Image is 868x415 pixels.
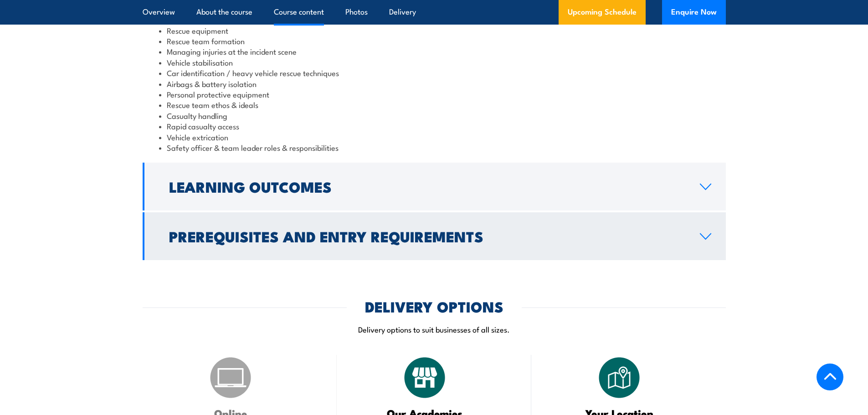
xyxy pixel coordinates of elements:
li: Rescue equipment [159,25,709,36]
li: Rapid casualty access [159,121,709,131]
li: Casualty handling [159,110,709,121]
p: Delivery options to suit businesses of all sizes. [143,324,726,334]
a: Prerequisites and Entry Requirements [143,212,726,260]
li: Managing injuries at the incident scene [159,46,709,56]
li: Airbags & battery isolation [159,78,709,89]
h2: DELIVERY OPTIONS [365,300,503,313]
li: Safety officer & team leader roles & responsibilities [159,142,709,153]
h2: Prerequisites and Entry Requirements [169,230,685,242]
li: Rescue team ethos & ideals [159,99,709,110]
li: Vehicle stabilisation [159,57,709,67]
h2: Learning Outcomes [169,180,685,193]
li: Rescue team formation [159,36,709,46]
a: Learning Outcomes [143,163,726,210]
li: Vehicle extrication [159,132,709,142]
li: Personal protective equipment [159,89,709,99]
li: Car identification / heavy vehicle rescue techniques [159,67,709,78]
